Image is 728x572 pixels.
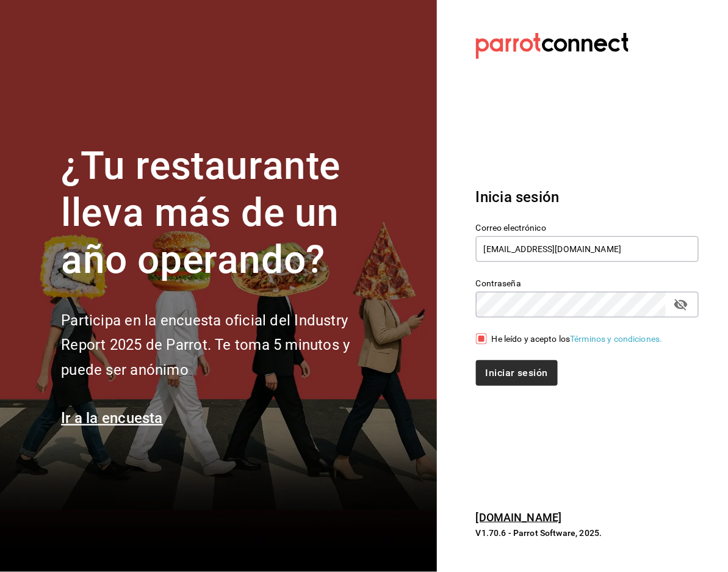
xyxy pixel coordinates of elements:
a: [DOMAIN_NAME] [476,511,562,524]
h1: ¿Tu restaurante lleva más de un año operando? [61,143,391,283]
h2: Participa en la encuesta oficial del Industry Report 2025 de Parrot. Te toma 5 minutos y puede se... [61,308,391,383]
div: He leído y acepto los [492,333,663,346]
label: Correo electrónico [476,224,699,233]
button: passwordField [671,294,691,315]
a: Ir a la encuesta [61,410,163,427]
input: Ingresa tu correo electrónico [476,236,699,262]
h3: Inicia sesión [476,186,699,208]
label: Contraseña [476,280,699,288]
a: Términos y condiciones. [571,334,663,344]
p: V1.70.6 - Parrot Software, 2025. [476,527,699,539]
button: Iniciar sesión [476,360,558,386]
